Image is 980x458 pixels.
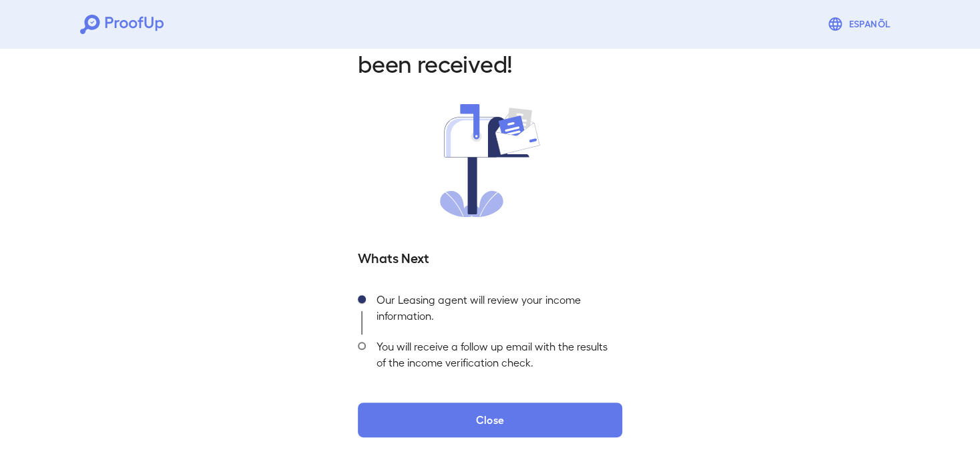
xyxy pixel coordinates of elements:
div: Our Leasing agent will review your income information. [366,288,622,334]
img: received.svg [440,104,540,217]
button: Close [358,403,622,437]
div: You will receive a follow up email with the results of the income verification check. [366,334,622,381]
button: Espanõl [822,11,900,37]
h5: Whats Next [358,248,622,266]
